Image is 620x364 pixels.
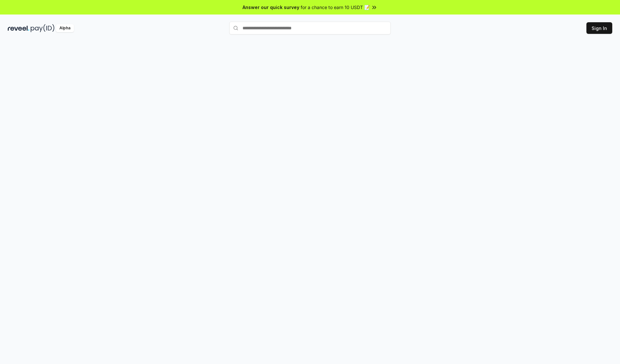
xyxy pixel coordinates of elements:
img: pay_id [31,24,55,32]
span: Answer our quick survey [243,4,299,11]
div: Alpha [56,24,74,32]
span: for a chance to earn 10 USDT 📝 [301,4,370,11]
button: Sign In [586,22,612,34]
img: reveel_dark [8,24,29,32]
